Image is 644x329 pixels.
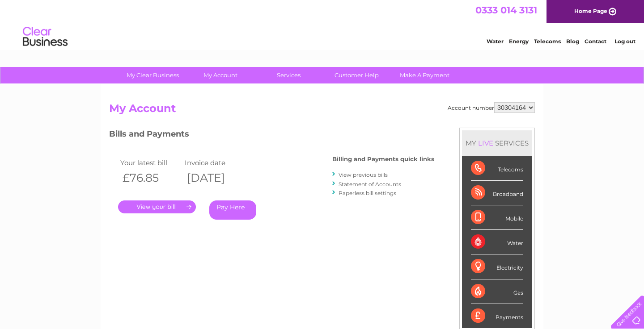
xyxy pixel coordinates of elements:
div: Broadband [471,181,523,205]
a: Services [252,67,326,83]
a: Energy [509,38,529,45]
a: Customer Help [320,67,394,83]
a: Contact [585,38,606,45]
a: Blog [566,38,579,45]
h2: My Account [109,102,535,119]
div: Payments [471,304,523,328]
div: MY SERVICES [462,130,532,156]
div: Water [471,230,523,254]
div: Gas [471,279,523,304]
td: Your latest bill [118,157,182,169]
a: Paperless bill settings [339,190,396,196]
div: Clear Business is a trading name of Verastar Limited (registered in [GEOGRAPHIC_DATA] No. 3667643... [111,5,534,43]
th: [DATE] [182,169,247,187]
a: Make A Payment [388,67,462,83]
td: Invoice date [182,157,247,169]
a: Pay Here [209,200,256,220]
img: logo.png [22,23,68,50]
a: My Clear Business [116,67,190,83]
th: £76.85 [118,169,182,187]
a: Statement of Accounts [339,181,401,187]
div: Mobile [471,205,523,230]
a: Log out [614,38,636,45]
a: View previous bills [339,171,388,178]
a: 0333 014 3131 [475,4,537,16]
div: Account number [448,102,535,113]
a: My Account [184,67,258,83]
h3: Bills and Payments [109,128,434,143]
a: . [118,200,196,213]
div: Electricity [471,254,523,279]
h4: Billing and Payments quick links [332,156,434,162]
a: Telecoms [534,38,561,45]
div: LIVE [476,139,495,147]
a: Water [487,38,504,45]
div: Telecoms [471,156,523,181]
